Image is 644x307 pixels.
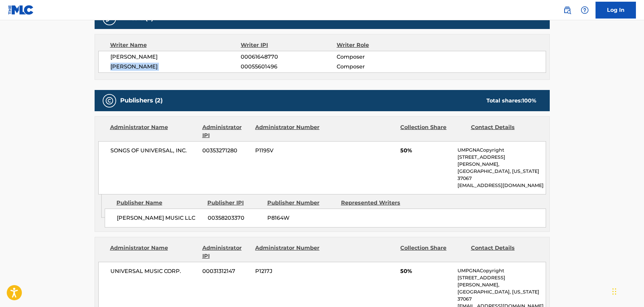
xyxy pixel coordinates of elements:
[110,147,198,155] span: SONGS OF UNIVERSAL, INC.
[110,267,198,275] span: UNIVERSAL MUSIC CORP.
[241,41,337,49] div: Writer IPI
[116,199,202,207] div: Publisher Name
[105,97,113,105] img: Publishers
[400,244,466,260] div: Collection Share
[207,199,262,207] div: Publisher IPI
[110,244,197,260] div: Administrator Name
[457,267,545,274] p: UMPGNACopyright
[471,123,536,140] div: Contact Details
[596,2,636,19] a: Log In
[457,274,545,288] p: [STREET_ADDRESS][PERSON_NAME],
[337,41,424,49] div: Writer Role
[267,214,336,222] span: P8164W
[337,53,424,61] span: Composer
[117,214,203,222] span: [PERSON_NAME] MUSIC LLC
[400,123,466,140] div: Collection Share
[202,147,250,155] span: 00353271280
[241,53,336,61] span: 00061648770
[255,244,320,260] div: Administrator Number
[561,3,574,17] a: Public Search
[110,63,241,71] span: [PERSON_NAME]
[255,267,320,275] span: P1217J
[457,182,545,189] p: [EMAIL_ADDRESS][DOMAIN_NAME]
[341,199,410,207] div: Represented Writers
[610,275,644,307] iframe: Chat Widget
[110,41,241,49] div: Writer Name
[563,6,571,14] img: search
[486,97,536,105] div: Total shares:
[457,154,545,168] p: [STREET_ADDRESS][PERSON_NAME],
[471,244,536,260] div: Contact Details
[241,63,336,71] span: 00055601496
[255,123,320,140] div: Administrator Number
[202,123,250,140] div: Administrator IPI
[522,97,536,104] span: 100 %
[457,147,545,154] p: UMPGNACopyright
[457,168,545,182] p: [GEOGRAPHIC_DATA], [US_STATE] 37067
[581,6,589,14] img: help
[400,147,452,155] span: 50%
[400,267,452,275] span: 50%
[8,5,34,15] img: MLC Logo
[110,123,197,140] div: Administrator Name
[255,147,320,155] span: P1195V
[120,97,163,104] h5: Publishers (2)
[202,244,250,260] div: Administrator IPI
[208,214,262,222] span: 00358203370
[457,288,545,303] p: [GEOGRAPHIC_DATA], [US_STATE] 37067
[612,281,616,302] div: Drag
[578,3,591,17] div: Help
[267,199,336,207] div: Publisher Number
[202,267,250,275] span: 00031312147
[337,63,424,71] span: Composer
[110,53,241,61] span: [PERSON_NAME]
